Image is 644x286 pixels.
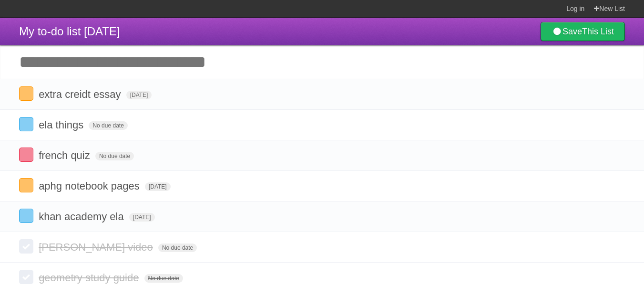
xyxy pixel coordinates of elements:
[39,211,126,222] span: khan academy ela
[129,213,155,222] span: [DATE]
[126,91,152,99] span: [DATE]
[19,25,120,38] span: My to-do list [DATE]
[19,117,33,131] label: Done
[39,119,86,131] span: ela things
[89,121,127,130] span: No due date
[582,27,614,36] b: This List
[19,178,33,192] label: Done
[145,182,171,191] span: [DATE]
[39,88,123,100] span: extra creidt essay
[39,241,155,253] span: [PERSON_NAME] video
[19,209,33,223] label: Done
[39,272,141,284] span: geometry study guide
[19,148,33,162] label: Done
[144,274,183,283] span: No due date
[158,244,197,252] span: No due date
[39,149,92,161] span: french quiz
[19,270,33,284] label: Done
[19,239,33,254] label: Done
[39,180,142,192] span: aphg notebook pages
[541,22,625,41] a: SaveThis List
[95,152,134,160] span: No due date
[19,86,33,101] label: Done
